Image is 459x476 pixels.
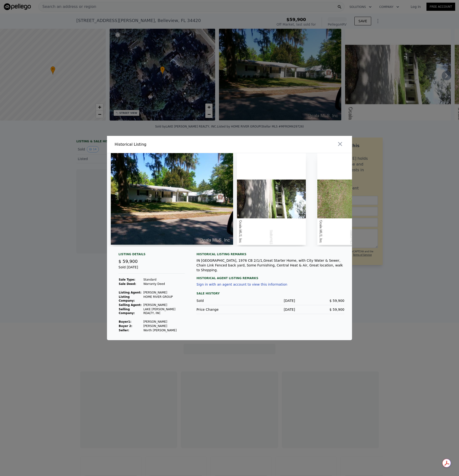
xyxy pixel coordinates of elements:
[143,295,185,303] td: HOME RIVER GROUP
[143,290,185,295] td: [PERSON_NAME]
[143,277,185,282] td: Standard
[119,295,135,302] strong: Listing Company:
[118,252,185,258] div: Listing Details
[119,282,136,286] strong: Sale Deed:
[143,320,185,324] td: [PERSON_NAME]
[237,153,306,245] img: Property Img
[119,324,132,328] strong: Buyer 2:
[196,252,344,256] div: Historical Listing remarks
[111,153,233,245] img: Property Img
[246,307,295,312] div: [DATE]
[119,278,135,281] strong: Sale Type:
[119,303,142,307] strong: Selling Agent:
[143,303,185,307] td: [PERSON_NAME]
[118,265,185,274] div: Sold [DATE]
[143,282,185,286] td: Warranty Deed
[119,329,129,332] strong: Seller :
[196,272,344,280] div: Historical Agent Listing Remarks
[115,142,228,147] div: Historical Listing
[119,291,141,294] strong: Listing Agent:
[330,308,344,311] span: $ 59,900
[143,324,185,328] td: [PERSON_NAME]
[196,282,287,286] button: Sign in with an agent account to view this information
[246,298,295,303] div: [DATE]
[119,308,135,315] strong: Selling Company:
[196,258,344,272] div: IN [GEOGRAPHIC_DATA], 1976 CB 2/1/1,Great Starter Home, with City Water & Sewer, Chain Link Fence...
[143,307,185,315] td: LAKE [PERSON_NAME] REALTY, INC
[196,291,344,296] div: Sale History
[196,298,246,303] div: Sold
[119,320,131,323] strong: Buyer 1 :
[330,299,344,303] span: $ 59,900
[196,307,246,312] div: Price Change
[118,259,138,264] span: $ 59,900
[143,328,185,332] td: Worth [PERSON_NAME]
[317,153,386,245] img: Property Img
